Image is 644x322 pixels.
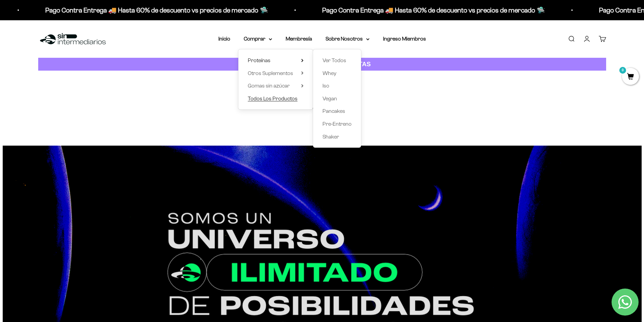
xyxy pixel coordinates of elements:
a: Inicio [218,36,230,42]
a: Membresía [286,36,312,42]
a: Whey [323,69,352,78]
summary: Gomas sin azúcar [248,81,304,90]
a: Pre-Entreno [323,120,352,128]
h1: Nosotros [200,92,444,113]
span: Pancakes [323,108,345,114]
summary: Proteínas [248,56,304,65]
span: Pre-Entreno [323,121,352,127]
a: CUANTA PROTEÍNA NECESITAS [38,58,606,71]
summary: Comprar [244,34,272,43]
span: Otros Suplementos [248,70,293,76]
a: Ver Todos [323,56,352,65]
summary: Sobre Nosotros [326,34,369,43]
span: Iso [323,83,329,89]
span: Gomas sin azúcar [248,83,290,89]
span: Vegan [323,96,337,101]
a: 0 [622,73,639,81]
a: Ingreso Miembros [383,36,426,42]
mark: 0 [619,66,627,74]
a: Pancakes [323,107,352,116]
a: Iso [323,81,352,90]
summary: Otros Suplementos [248,69,304,78]
span: Todos Los Productos [248,96,297,101]
p: Pago Contra Entrega 🚚 Hasta 60% de descuento vs precios de mercado 🛸 [252,5,474,16]
a: Shaker [323,132,352,141]
a: Vegan [323,94,352,103]
a: Todos Los Productos [248,94,304,103]
span: Ver Todos [323,57,346,63]
span: Whey [323,70,336,76]
span: Shaker [323,134,339,140]
span: Proteínas [248,57,270,63]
